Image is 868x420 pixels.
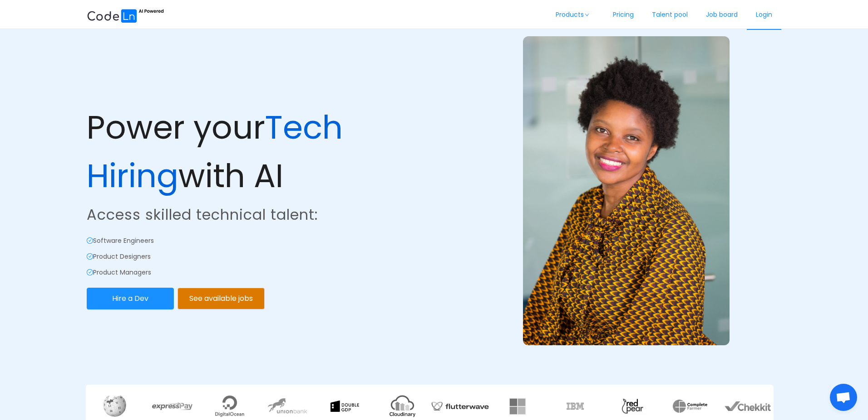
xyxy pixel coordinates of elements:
img: chekkit.0bccf985.webp [725,401,770,410]
img: 3JiQAAAAAABZABt8ruoJIq32+N62SQO0hFKGtpKBtqUKlH8dAofS56CJ7FppICrj1pHkAOPKAAA= [618,396,647,416]
img: gdp.f5de0a9d.webp [330,401,359,412]
i: icon: check-circle [87,237,93,244]
div: Open chat [830,384,857,411]
img: express.25241924.webp [152,402,192,410]
img: example [523,36,730,345]
p: Product Managers [87,268,432,277]
button: See available jobs [178,288,265,309]
i: icon: check-circle [87,253,93,260]
i: icon: check-circle [87,269,93,275]
p: Power your with AI [87,103,432,200]
img: wikipedia.924a3bd0.webp [103,396,126,416]
img: ibm.f019ecc1.webp [567,403,584,410]
img: xNYAAAAAA= [673,400,707,413]
p: Software Engineers [87,236,432,246]
p: Access skilled technical talent: [87,204,432,226]
i: icon: down [584,13,590,17]
img: ai.87e98a1d.svg [87,8,164,23]
img: fq4AAAAAAAAAAA= [509,398,526,415]
button: Hire a Dev [87,288,174,309]
p: Product Designers [87,252,432,261]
